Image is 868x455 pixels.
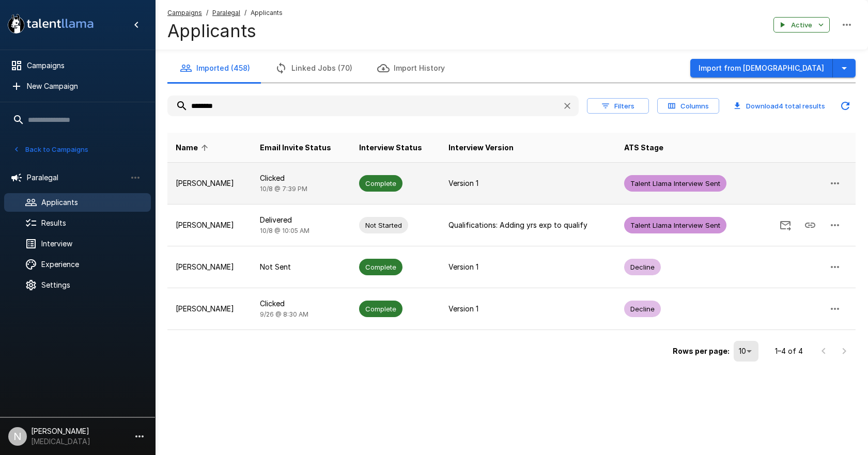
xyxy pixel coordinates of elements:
p: [PERSON_NAME] [176,178,243,189]
span: Copy Interview Link [798,220,823,229]
p: [PERSON_NAME] [176,262,243,272]
span: Complete [359,179,402,189]
span: Applicants [251,8,283,18]
p: Qualifications: Adding yrs exp to qualify [448,220,607,230]
span: Complete [359,304,402,314]
h4: Applicants [167,20,283,42]
span: Not Started [359,221,408,230]
p: Delivered [260,215,343,225]
div: 10 [734,341,758,362]
p: Version 1 [448,262,607,272]
span: Interview Status [359,142,422,154]
p: 1–4 of 4 [775,346,803,356]
p: Not Sent [260,262,343,272]
u: Paralegal [212,9,240,17]
span: Decline [624,262,661,272]
span: Email Invite Status [260,142,331,154]
p: [PERSON_NAME] [176,220,243,230]
span: Talent Llama Interview Sent [624,179,726,189]
u: Campaigns [167,9,202,17]
p: [PERSON_NAME] [176,304,243,314]
button: Columns [657,98,719,114]
button: Imported (458) [167,54,262,83]
span: 10/8 @ 7:39 PM [260,185,307,193]
span: Name [176,142,211,154]
p: Version 1 [448,304,607,314]
p: Rows per page: [673,346,730,356]
button: Active [773,17,830,33]
p: Clicked [260,299,343,309]
span: / [206,8,208,18]
span: / [244,8,246,18]
span: Send Invitation [773,220,798,229]
button: Updated Today - 12:09 PM [835,96,856,116]
button: Download4 total results [727,98,831,114]
span: ATS Stage [624,142,663,154]
p: Version 1 [448,178,607,189]
button: Import History [365,54,457,83]
span: Interview Version [448,142,514,154]
span: Complete [359,262,402,272]
span: Talent Llama Interview Sent [624,221,726,230]
span: Decline [624,304,661,314]
p: Clicked [260,173,343,183]
span: 9/26 @ 8:30 AM [260,310,308,318]
span: 10/8 @ 10:05 AM [260,227,309,234]
button: Filters [587,98,649,114]
button: Import from [DEMOGRAPHIC_DATA] [690,59,833,78]
button: Linked Jobs (70) [262,54,365,83]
